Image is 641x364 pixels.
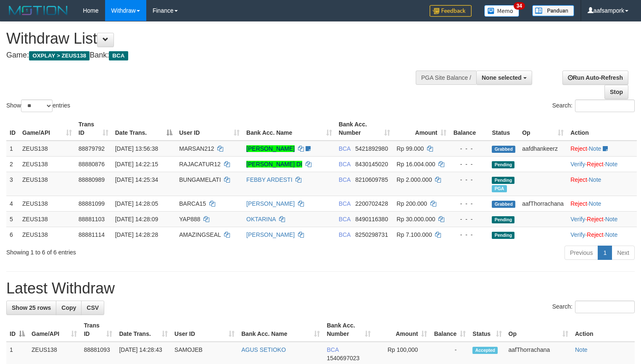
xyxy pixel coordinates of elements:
[598,246,612,260] a: 1
[355,200,388,207] span: Copy 2200702428 to clipboard
[492,185,506,192] span: Marked by aafnoeunsreypich
[393,117,450,141] th: Amount: activate to sort column ascending
[575,346,588,353] a: Note
[6,51,419,60] h4: Game: Bank:
[246,231,295,238] a: [PERSON_NAME]
[562,71,628,85] a: Run Auto-Refresh
[116,318,171,342] th: Date Trans.: activate to sort column ascending
[575,100,635,112] input: Search:
[79,231,105,238] span: 88881114
[79,176,105,183] span: 88880989
[243,117,335,141] th: Bank Acc. Name: activate to sort column ascending
[612,246,635,260] a: Next
[552,301,635,313] label: Search:
[567,141,637,157] td: ·
[6,227,19,242] td: 6
[56,301,82,315] a: Copy
[339,200,351,207] span: BCA
[589,145,601,152] a: Note
[605,231,618,238] a: Note
[567,196,637,211] td: ·
[79,216,105,223] span: 88881103
[6,318,28,342] th: ID: activate to sort column descending
[570,161,585,168] a: Verify
[179,161,221,168] span: RAJACATUR12
[28,318,80,342] th: Game/API: activate to sort column ascending
[476,71,532,85] button: None selected
[567,227,637,242] td: · ·
[453,160,485,168] div: - - -
[6,156,19,172] td: 2
[472,347,498,354] span: Accepted
[567,172,637,196] td: ·
[430,318,469,342] th: Balance: activate to sort column ascending
[397,145,424,152] span: Rp 99.000
[492,216,514,223] span: Pending
[323,318,374,342] th: Bank Acc. Number: activate to sort column ascending
[6,4,70,17] img: MOTION_logo.png
[109,51,128,60] span: BCA
[176,117,243,141] th: User ID: activate to sort column ascending
[587,216,604,223] a: Reject
[416,71,476,85] div: PGA Site Balance /
[238,318,323,342] th: Bank Acc. Name: activate to sort column ascending
[21,100,53,112] select: Showentries
[567,117,637,141] th: Action
[397,231,432,238] span: Rp 7.100.000
[587,161,604,168] a: Reject
[6,301,56,315] a: Show 25 rows
[19,227,75,242] td: ZEUS138
[575,301,635,313] input: Search:
[19,156,75,172] td: ZEUS138
[570,145,587,152] a: Reject
[19,211,75,227] td: ZEUS138
[115,161,158,168] span: [DATE] 14:22:15
[605,216,618,223] a: Note
[605,161,618,168] a: Note
[115,231,158,238] span: [DATE] 14:28:28
[19,117,75,141] th: Game/API: activate to sort column ascending
[565,246,598,260] a: Previous
[112,117,176,141] th: Date Trans.: activate to sort column descending
[327,346,338,353] span: BCA
[397,161,435,168] span: Rp 16.004.000
[79,200,105,207] span: 88881099
[19,172,75,196] td: ZEUS138
[570,200,587,207] a: Reject
[355,231,388,238] span: Copy 8250298731 to clipboard
[567,156,637,172] td: · ·
[492,201,515,208] span: Grabbed
[587,231,604,238] a: Reject
[514,2,525,10] span: 34
[505,318,572,342] th: Op: activate to sort column ascending
[179,231,221,238] span: AMAZINGSEAL
[115,145,158,152] span: [DATE] 13:56:38
[339,176,351,183] span: BCA
[397,216,435,223] span: Rp 30.000.000
[492,161,514,168] span: Pending
[570,176,587,183] a: Reject
[6,30,419,47] h1: Withdraw List
[570,216,585,223] a: Verify
[339,231,351,238] span: BCA
[6,211,19,227] td: 5
[6,100,70,112] label: Show entries
[246,216,276,223] a: OKTARINA
[430,5,472,17] img: Feedback.jpg
[339,145,351,152] span: BCA
[355,216,388,223] span: Copy 8490116380 to clipboard
[519,196,567,211] td: aafThorrachana
[6,196,19,211] td: 4
[397,200,427,207] span: Rp 200.000
[6,280,635,297] h1: Latest Withdraw
[339,161,351,168] span: BCA
[79,145,105,152] span: 88879792
[6,245,261,257] div: Showing 1 to 6 of 6 entries
[335,117,393,141] th: Bank Acc. Number: activate to sort column ascending
[453,144,485,153] div: - - -
[115,200,158,207] span: [DATE] 14:28:05
[246,176,292,183] a: FEBBY ARDESTI
[115,216,158,223] span: [DATE] 14:28:09
[80,318,116,342] th: Trans ID: activate to sort column ascending
[488,117,519,141] th: Status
